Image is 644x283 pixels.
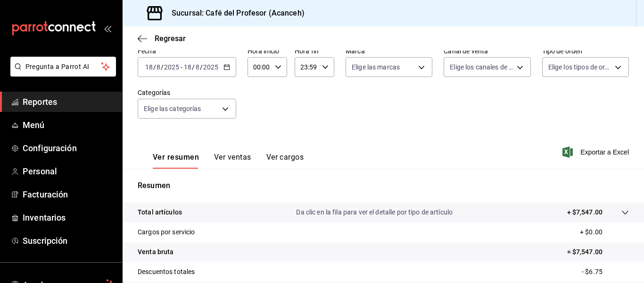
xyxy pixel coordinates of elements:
[214,153,251,169] button: Ver ventas
[203,63,219,71] input: ----
[582,267,629,277] p: - $6.75
[295,48,334,54] label: Hora fin
[138,247,173,257] p: Venta bruta
[444,48,530,54] label: Canal de venta
[266,153,304,169] button: Ver cargos
[161,63,164,71] span: /
[450,62,513,72] span: Elige los canales de venta
[564,146,629,158] button: Exportar a Excel
[156,63,161,71] input: --
[23,165,115,178] span: Personal
[200,63,203,71] span: /
[153,153,199,169] button: Ver resumen
[138,34,186,43] button: Regresar
[23,119,115,131] span: Menú
[542,48,629,54] label: Tipo de orden
[23,142,115,154] span: Configuración
[138,227,195,237] p: Cargos por servicio
[195,63,200,71] input: --
[10,57,116,77] button: Pregunta a Parrot AI
[23,234,115,247] span: Suscripción
[138,267,195,277] p: Descuentos totales
[155,34,186,43] span: Regresar
[580,227,629,237] p: + $0.00
[23,188,115,201] span: Facturación
[153,63,156,71] span: /
[23,211,115,224] span: Inventarios
[567,207,603,217] p: + $7,547.00
[296,207,453,217] p: Da clic en la fila para ver el detalle por tipo de artículo
[23,95,115,108] span: Reportes
[7,69,116,78] a: Pregunta a Parrot AI
[183,63,192,71] input: --
[346,48,432,54] label: Marca
[25,62,101,72] span: Pregunta a Parrot AI
[153,153,304,169] div: navigation tabs
[164,63,180,71] input: ----
[548,62,611,72] span: Elige los tipos de orden
[192,63,195,71] span: /
[138,180,629,191] p: Resumen
[567,247,629,257] p: = $7,547.00
[352,62,400,72] span: Elige las marcas
[138,89,236,96] label: Categorías
[144,104,201,113] span: Elige las categorías
[181,63,182,71] span: -
[138,207,182,217] p: Total artículos
[248,48,287,54] label: Hora inicio
[138,48,236,54] label: Fecha
[145,63,153,71] input: --
[104,25,111,32] button: open_drawer_menu
[164,8,305,19] h3: Sucursal: Café del Profesor (Acanceh)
